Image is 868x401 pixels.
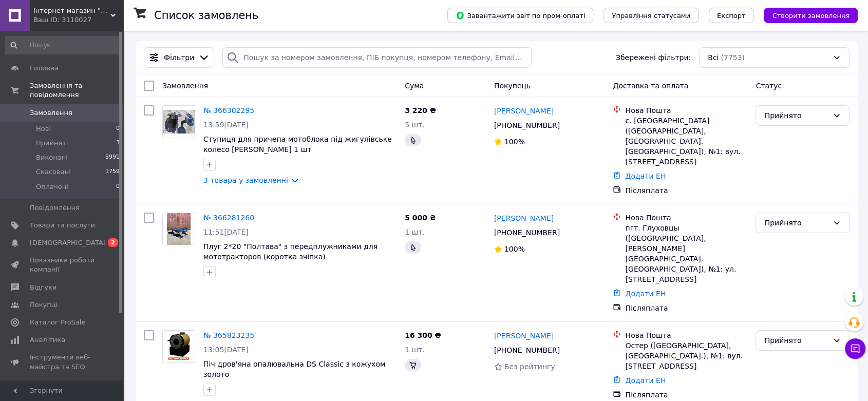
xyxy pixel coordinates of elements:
span: 16 300 ₴ [405,331,441,339]
span: 0 [116,124,120,133]
div: Прийнято [764,335,828,346]
div: Нова Пошта [625,330,747,340]
a: 3 товара у замовленні [203,176,288,184]
span: Без рейтингу [504,362,555,371]
a: Додати ЕН [625,172,666,180]
span: [DEMOGRAPHIC_DATA] [30,238,106,247]
span: Прийняті [36,139,68,148]
a: [PERSON_NAME] [494,213,554,223]
span: Завантажити звіт по пром-оплаті [456,11,585,20]
span: Замовлення [30,108,72,118]
span: Оплачені [36,182,68,192]
a: Піч дров'яна опалювальна DS Classic з кожухом золото [203,360,385,378]
span: Замовлення та повідомлення [30,81,123,100]
a: Фото товару [162,105,195,138]
span: 100% [504,138,525,146]
a: Додати ЕН [625,376,666,385]
a: [PERSON_NAME] [494,106,554,116]
a: Плуг 2*20 "Полтава" з передплужниками для мототракторов (коротка зчіпка) [203,242,378,261]
span: Cума [405,82,424,90]
span: Аналітика [30,335,65,345]
div: с. [GEOGRAPHIC_DATA] ([GEOGRAPHIC_DATA], [GEOGRAPHIC_DATA]. [GEOGRAPHIC_DATA]), №1: вул. [STREET_... [625,116,747,167]
div: [PHONE_NUMBER] [492,225,562,240]
span: Покупець [494,82,531,90]
button: Експорт [709,8,754,23]
span: 100% [504,245,525,253]
a: [PERSON_NAME] [494,331,554,341]
div: Нова Пошта [625,105,747,116]
span: 5 шт. [405,121,425,129]
a: № 365823235 [203,331,254,339]
span: Повідомлення [30,203,80,213]
span: Товари та послуги [30,221,95,230]
span: Інтернет магазин "У БУДИНКУ" [33,6,110,15]
span: Управління статусами [612,12,690,20]
span: 2 [108,238,118,247]
a: Створити замовлення [753,11,858,19]
img: Фото товару [163,110,195,134]
span: Всі [708,52,719,63]
span: 5 000 ₴ [405,214,436,222]
a: Фото товару [162,330,195,363]
span: Виконані [36,153,68,162]
img: Фото товару [167,213,191,245]
span: Нові [36,124,51,133]
span: 0 [116,182,120,192]
span: Інструменти веб-майстра та SEO [30,353,95,371]
div: Прийнято [764,217,828,228]
span: Замовлення [162,82,208,90]
span: Створити замовлення [772,12,850,20]
a: Додати ЕН [625,290,666,298]
div: Післяплата [625,303,747,313]
span: 1 шт. [405,228,425,236]
a: Ступиця для причепа мотоблока під жигулівське колесо [PERSON_NAME] 1 шт [203,135,392,154]
button: Управління статусами [603,8,699,23]
span: 3 [116,139,120,148]
span: Покупці [30,300,58,310]
input: Пошук [5,36,121,54]
span: Скасовані [36,167,71,177]
div: Ваш ID: 3110027 [33,15,123,25]
div: [PHONE_NUMBER] [492,118,562,132]
div: Післяплата [625,390,747,400]
span: 13:59[DATE] [203,121,249,129]
a: № 366302295 [203,106,254,114]
a: № 366281260 [203,214,254,222]
span: 1 шт. [405,346,425,354]
span: Управління сайтом [30,380,95,398]
span: Показники роботи компанії [30,256,95,274]
span: Фільтри [164,52,194,63]
span: (7753) [721,53,745,62]
span: Експорт [717,12,746,20]
span: 11:51[DATE] [203,228,249,236]
img: Фото товару [163,331,195,362]
div: Нова Пошта [625,213,747,223]
button: Чат з покупцем [845,338,865,359]
button: Створити замовлення [764,8,858,23]
span: 5991 [105,153,120,162]
span: Збережені фільтри: [616,52,691,63]
input: Пошук за номером замовлення, ПІБ покупця, номером телефону, Email, номером накладної [222,47,532,68]
span: 1759 [105,167,120,177]
div: Прийнято [764,110,828,121]
span: Статус [756,82,782,90]
div: пгт. Глуховцы ([GEOGRAPHIC_DATA], [PERSON_NAME][GEOGRAPHIC_DATA]. [GEOGRAPHIC_DATA]), №1: ул. [ST... [625,223,747,284]
a: Фото товару [162,213,195,245]
h1: Список замовлень [154,9,258,22]
div: Післяплата [625,185,747,196]
div: Остер ([GEOGRAPHIC_DATA], [GEOGRAPHIC_DATA].), №1: вул. [STREET_ADDRESS] [625,340,747,371]
span: Головна [30,64,59,73]
button: Завантажити звіт по пром-оплаті [447,8,593,23]
span: 13:05[DATE] [203,346,249,354]
span: 3 220 ₴ [405,106,436,114]
span: Каталог ProSale [30,318,85,327]
span: Доставка та оплата [613,82,688,90]
div: [PHONE_NUMBER] [492,343,562,357]
span: Відгуки [30,283,56,292]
